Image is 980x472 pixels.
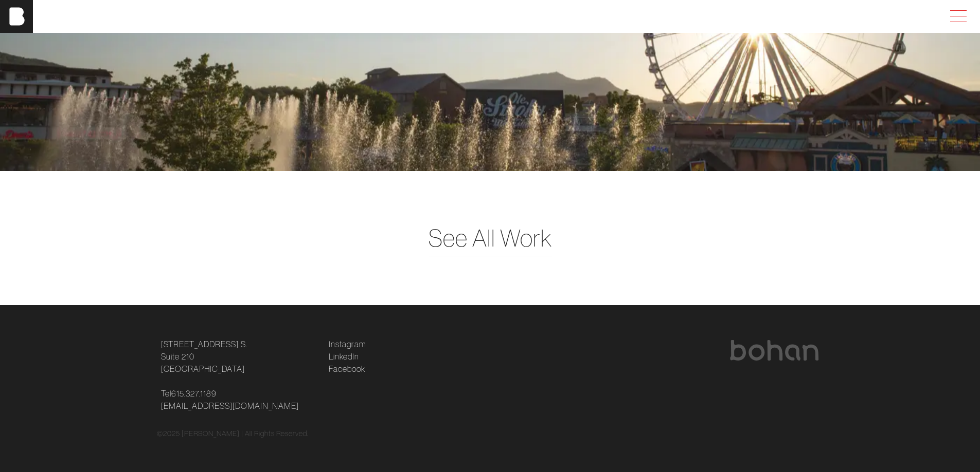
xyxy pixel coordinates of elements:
[429,220,552,256] a: See All Work
[182,428,309,439] p: [PERSON_NAME] | All Rights Reserved.
[171,387,217,400] a: 615.327.1189
[161,338,247,375] a: [STREET_ADDRESS] S.Suite 210[GEOGRAPHIC_DATA]
[161,400,299,412] a: [EMAIL_ADDRESS][DOMAIN_NAME]
[329,338,366,350] a: Instagram
[729,340,819,361] img: bohan logo
[161,387,316,412] p: Tel
[157,428,824,439] div: © 2025
[329,363,365,375] a: Facebook
[329,350,359,363] a: LinkedIn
